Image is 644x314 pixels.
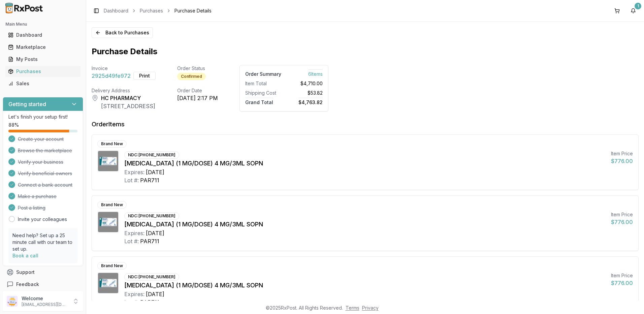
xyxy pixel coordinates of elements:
div: Brand New [97,140,127,148]
span: 88 % [8,122,19,128]
a: My Posts [5,53,80,65]
a: Privacy [362,305,379,311]
p: Need help? Set up a 25 minute call with our team to set up. [12,232,73,252]
div: My Posts [8,56,78,63]
div: NDC: [PHONE_NUMBER] [124,273,179,281]
div: 1 [635,3,641,9]
span: Feedback [16,281,39,288]
img: Ozempic (1 MG/DOSE) 4 MG/3ML SOPN [98,212,118,232]
img: Ozempic (1 MG/DOSE) 4 MG/3ML SOPN [98,151,118,171]
a: Terms [346,305,359,311]
div: Order Date [177,87,218,94]
p: [EMAIL_ADDRESS][DOMAIN_NAME] [22,302,68,307]
div: Lot #: [124,176,139,184]
h2: Main Menu [5,22,80,27]
div: [MEDICAL_DATA] (1 MG/DOSE) 4 MG/3ML SOPN [124,281,606,290]
span: Purchase Details [174,7,212,14]
div: NDC: [PHONE_NUMBER] [124,151,179,159]
span: 2925d49fe972 [92,72,131,80]
button: Feedback [3,278,83,290]
a: Invite your colleagues [18,216,67,223]
div: Lot #: [124,298,139,306]
div: Invoice [92,65,156,72]
div: [MEDICAL_DATA] (1 MG/DOSE) 4 MG/3ML SOPN [124,220,606,229]
div: PAR711 [140,237,159,245]
div: Confirmed [177,73,206,80]
div: Expires: [124,290,144,298]
button: Sales [3,78,83,89]
span: Grand Total [245,98,273,105]
span: Browse the marketplace [18,147,72,154]
div: Item Price [611,150,633,157]
span: Verify beneficial owners [18,170,72,177]
img: Ozempic (1 MG/DOSE) 4 MG/3ML SOPN [98,273,118,293]
div: $53.82 [287,90,323,96]
p: Welcome [22,295,68,302]
div: PAR711 [140,176,159,184]
div: Brand New [97,262,127,270]
div: $776.00 [611,157,633,165]
div: Item Price [611,211,633,218]
button: Support [3,266,83,278]
div: Purchases [8,68,78,75]
span: $4,710.00 [300,80,323,87]
div: Item Total [245,80,281,87]
span: Post a listing [18,205,45,211]
span: 6 Item s [308,69,323,77]
div: PAR711 [140,298,159,306]
img: User avatar [7,296,18,307]
div: [STREET_ADDRESS] [101,102,155,110]
div: Marketplace [8,44,78,51]
nav: breadcrumb [104,7,212,14]
div: $776.00 [611,279,633,287]
div: [MEDICAL_DATA] (1 MG/DOSE) 4 MG/3ML SOPN [124,159,606,168]
img: RxPost Logo [3,3,46,13]
div: [DATE] [146,229,164,237]
button: 1 [628,5,639,16]
h3: Getting started [8,100,46,108]
div: Expires: [124,168,144,176]
iframe: Intercom live chat [621,291,637,307]
div: Dashboard [8,32,78,38]
button: Marketplace [3,42,83,53]
div: Shipping Cost [245,90,281,96]
h1: Purchase Details [92,46,157,57]
span: $4,763.82 [298,98,323,105]
button: My Posts [3,54,83,65]
span: Make a purchase [18,193,57,200]
div: [DATE] 2:17 PM [177,94,218,102]
div: Sales [8,80,78,87]
div: Expires: [124,229,144,237]
a: Sales [5,77,80,90]
a: Marketplace [5,41,80,53]
a: Purchases [140,7,163,14]
button: Back to Purchases [92,27,153,38]
div: Order Summary [245,71,281,77]
div: Item Price [611,272,633,279]
div: Delivery Address [92,87,156,94]
a: Dashboard [104,7,128,14]
button: Dashboard [3,30,83,40]
div: $776.00 [611,218,633,226]
div: Brand New [97,201,127,209]
div: Order Status [177,65,218,72]
button: Purchases [3,66,83,77]
span: Connect a bank account [18,182,72,188]
span: Verify your business [18,159,63,165]
div: Order Items [92,120,125,129]
div: HC PHARMACY [101,94,155,102]
div: [DATE] [146,168,164,176]
button: Print [133,72,156,80]
a: Book a call [12,253,38,258]
p: Let's finish your setup first! [8,114,77,120]
a: Dashboard [5,29,80,41]
a: Purchases [5,65,80,77]
div: Lot #: [124,237,139,245]
div: NDC: [PHONE_NUMBER] [124,212,179,220]
div: [DATE] [146,290,164,298]
span: Create your account [18,136,64,143]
